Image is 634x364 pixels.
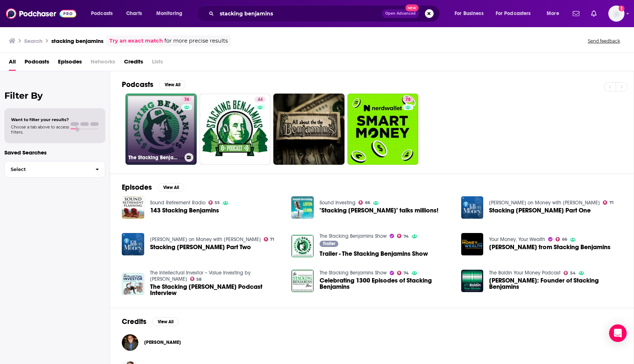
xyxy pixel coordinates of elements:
[564,271,576,275] a: 54
[109,37,163,45] a: Try an exact match
[461,270,484,292] a: Joe Saul-Sehy: Founder of Stacking Benjamins
[122,80,186,89] a: PodcastsView All
[58,56,82,71] a: Episodes
[323,241,335,246] span: Trailer
[122,331,622,354] button: Joe Saul SehyJoe Saul Sehy
[455,8,484,19] span: For Business
[122,317,179,326] a: CreditsView All
[264,237,274,241] a: 71
[6,7,76,21] img: Podchaser - Follow, Share and Rate Podcasts
[91,8,113,19] span: Podcasts
[150,270,251,282] a: The Intellectual Investor – Value Investing by Vitaliy Katsenelson
[547,8,559,19] span: More
[461,233,484,255] img: Joe Saul-Sehy from Stacking Benjamins
[365,201,370,204] span: 66
[382,9,419,18] button: Open AdvancedNew
[555,237,567,241] a: 66
[542,8,568,19] button: open menu
[320,200,356,206] a: Sound Investing
[150,200,205,206] a: Sound Retirement Radio
[150,244,251,250] span: Stacking [PERSON_NAME] Part Two
[461,196,484,219] img: Stacking Benjamins Part One
[122,334,138,351] a: Joe Saul Sehy
[291,196,314,219] img: "Stacking Benjamins" talks millions!
[491,8,542,19] button: open menu
[588,7,600,20] a: Show notifications dropdown
[215,201,220,204] span: 55
[397,271,409,275] a: 74
[489,207,591,214] a: Stacking Benjamins Part One
[51,37,103,44] h3: stacking benjamins
[320,233,387,239] a: The Stacking Benjamins Show
[122,80,153,89] h2: Podcasts
[125,94,197,165] a: 74The Stacking Benjamins Show
[122,196,144,219] a: 143 Stacking Benjamins
[320,207,438,214] span: "Stacking [PERSON_NAME]" talks millions!
[150,207,219,214] a: 143 Stacking Benjamins
[24,37,43,44] h3: Search
[347,94,419,165] a: 78
[570,7,582,20] a: Show notifications dropdown
[405,96,411,103] span: 78
[128,154,182,161] h3: The Stacking Benjamins Show
[496,8,531,19] span: For Podcasters
[122,317,146,326] h2: Credits
[270,238,274,241] span: 71
[11,117,69,122] span: Want to filter your results?
[184,96,189,103] span: 74
[608,6,624,22] img: User Profile
[150,236,261,243] a: Jill on Money with Jill Schlesinger
[320,251,428,257] a: Trailer - The Stacking Benjamins Show
[11,124,69,135] span: Choose a tab above to access filters.
[320,207,438,214] a: "Stacking Benjamins" talks millions!
[320,270,387,276] a: The Stacking Benjamins Show
[489,277,622,290] span: [PERSON_NAME]: Founder of Stacking Benjamins
[124,56,143,71] a: Credits
[489,200,600,206] a: Jill on Money with Jill Schlesinger
[609,201,613,204] span: 71
[158,183,184,192] button: View All
[200,94,271,165] a: 44
[122,233,144,255] a: Stacking Benjamins Part Two
[570,272,576,275] span: 54
[91,56,115,71] span: Networks
[9,56,16,71] a: All
[196,278,201,281] span: 58
[25,56,49,71] a: Podcasts
[489,244,611,250] a: Joe Saul-Sehy from Stacking Benjamins
[156,8,182,19] span: Monitoring
[144,339,181,345] span: [PERSON_NAME]
[4,161,105,178] button: Select
[402,97,413,102] a: 78
[150,244,251,250] a: Stacking Benjamins Part Two
[122,273,144,295] img: The Stacking Benjamins Podcast Interview
[291,235,314,257] a: Trailer - The Stacking Benjamins Show
[489,244,611,250] span: [PERSON_NAME] from Stacking Benjamins
[608,6,624,22] button: Show profile menu
[4,149,105,156] p: Saved Searches
[164,37,228,45] span: for more precise results
[603,200,613,205] a: 71
[121,8,146,19] a: Charts
[151,8,192,19] button: open menu
[489,236,545,243] a: Your Money, Your Wealth
[609,324,627,342] div: Open Intercom Messenger
[489,277,622,290] a: Joe Saul-Sehy: Founder of Stacking Benjamins
[204,5,447,22] div: Search podcasts, credits, & more...
[608,6,624,22] span: Logged in as Kapplewhaite
[152,317,179,326] button: View All
[489,207,591,214] span: Stacking [PERSON_NAME] Part One
[320,277,452,290] a: Celebrating 1300 Episodes of Stacking Benjamins
[258,96,263,103] span: 44
[255,97,266,102] a: 44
